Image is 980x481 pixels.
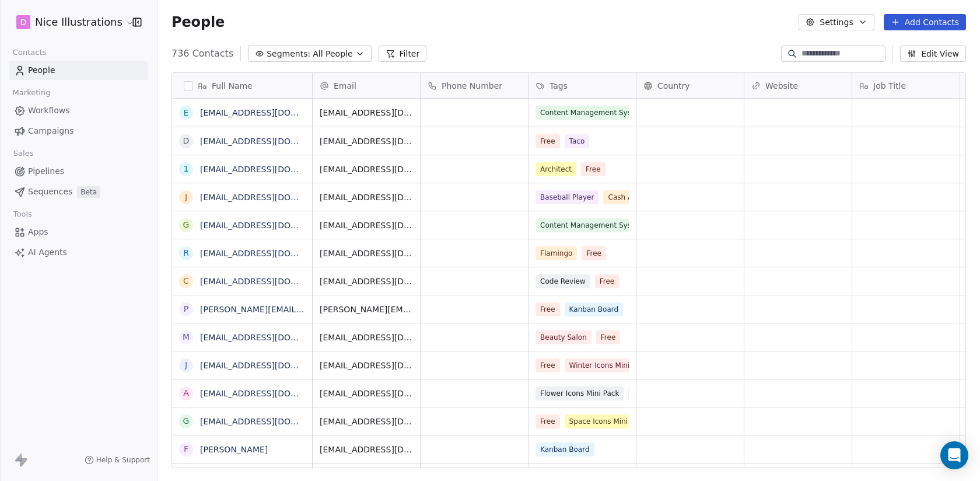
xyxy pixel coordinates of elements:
[28,165,64,177] span: Pipelines
[535,330,591,344] span: Beauty Salon
[528,73,636,98] div: Tags
[320,304,413,315] span: [PERSON_NAME][EMAIL_ADDRESS][PERSON_NAME][DOMAIN_NAME]
[884,14,966,30] button: Add Contacts
[183,331,190,343] div: m
[183,387,189,399] div: a
[171,13,225,31] span: People
[320,219,413,231] span: [EMAIL_ADDRESS][DOMAIN_NAME]
[565,414,651,428] span: Space Icons Mini Pack
[535,442,594,456] span: Kanban Board
[535,106,629,120] span: Content Management System
[20,16,27,28] span: D
[184,303,188,315] div: p
[320,416,413,427] span: [EMAIL_ADDRESS][DOMAIN_NAME]
[200,389,343,398] a: [EMAIL_ADDRESS][DOMAIN_NAME]
[535,190,598,204] span: Baseball Player
[9,61,148,80] a: People
[549,80,568,92] span: Tags
[744,73,852,98] div: Website
[171,47,233,61] span: 736 Contacts
[565,358,653,372] span: Winter Icons Mini Pack
[873,80,906,92] span: Job Title
[657,80,690,92] span: Country
[200,249,343,258] a: [EMAIL_ADDRESS][DOMAIN_NAME]
[185,359,187,371] div: j
[9,243,148,262] a: AI Agents
[320,107,413,118] span: [EMAIL_ADDRESS][DOMAIN_NAME]
[28,246,67,259] span: AI Agents
[267,48,310,60] span: Segments:
[535,274,590,288] span: Code Review
[200,137,343,146] a: [EMAIL_ADDRESS][DOMAIN_NAME]
[535,134,560,148] span: Free
[313,48,352,60] span: All People
[636,73,744,98] div: Country
[565,302,624,316] span: Kanban Board
[28,64,55,76] span: People
[172,99,313,469] div: grid
[200,417,343,426] a: [EMAIL_ADDRESS][DOMAIN_NAME]
[535,218,629,232] span: Content Management System
[581,162,605,176] span: Free
[565,134,590,148] span: Taco
[535,358,560,372] span: Free
[320,163,413,175] span: [EMAIL_ADDRESS][DOMAIN_NAME]
[313,73,420,98] div: Email
[852,73,960,98] div: Job Title
[28,226,48,238] span: Apps
[320,388,413,399] span: [EMAIL_ADDRESS][DOMAIN_NAME]
[8,205,37,223] span: Tools
[9,162,148,181] a: Pipelines
[28,186,72,198] span: Sequences
[172,73,312,98] div: Full Name
[940,441,968,469] div: Open Intercom Messenger
[200,445,268,454] a: [PERSON_NAME]
[183,135,190,147] div: d
[9,101,148,120] a: Workflows
[184,443,188,455] div: F
[320,360,413,371] span: [EMAIL_ADDRESS][DOMAIN_NAME]
[184,107,189,119] div: e
[200,193,343,202] a: [EMAIL_ADDRESS][DOMAIN_NAME]
[582,246,606,260] span: Free
[28,125,73,137] span: Campaigns
[535,386,624,400] span: Flower Icons Mini Pack
[603,190,646,204] span: Cash App
[183,415,190,427] div: g
[765,80,798,92] span: Website
[595,274,619,288] span: Free
[535,414,560,428] span: Free
[535,246,577,260] span: Flamingo
[421,73,528,98] div: Phone Number
[35,15,123,30] span: Nice Illustrations
[8,84,55,102] span: Marketing
[320,332,413,343] span: [EMAIL_ADDRESS][DOMAIN_NAME]
[320,191,413,203] span: [EMAIL_ADDRESS][DOMAIN_NAME]
[8,44,51,61] span: Contacts
[28,104,70,117] span: Workflows
[628,386,653,400] span: Free
[9,121,148,141] a: Campaigns
[200,165,343,174] a: [EMAIL_ADDRESS][DOMAIN_NAME]
[900,46,966,62] button: Edit View
[799,14,874,30] button: Settings
[183,219,190,231] div: g
[320,135,413,147] span: [EMAIL_ADDRESS][DOMAIN_NAME]
[200,333,343,342] a: [EMAIL_ADDRESS][DOMAIN_NAME]
[8,145,38,162] span: Sales
[200,221,343,230] a: [EMAIL_ADDRESS][DOMAIN_NAME]
[185,191,187,203] div: j
[14,12,124,32] button: DNice Illustrations
[596,330,621,344] span: Free
[96,455,150,465] span: Help & Support
[9,222,148,242] a: Apps
[442,80,502,92] span: Phone Number
[184,163,189,175] div: 1
[200,277,343,286] a: [EMAIL_ADDRESS][DOMAIN_NAME]
[183,247,189,259] div: r
[212,80,253,92] span: Full Name
[535,162,576,176] span: Architect
[535,302,560,316] span: Free
[183,275,189,287] div: c
[77,186,100,198] span: Beta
